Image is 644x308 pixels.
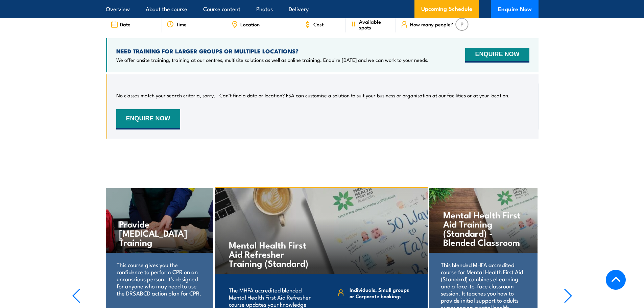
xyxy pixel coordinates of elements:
span: Location [240,21,260,27]
h4: Mental Health First Aid Training (Standard) - Blended Classroom [443,210,523,246]
span: Date [120,21,130,27]
span: Cost [313,21,324,27]
p: Can’t find a date or location? FSA can customise a solution to suit your business or organisation... [219,92,510,99]
p: No classes match your search criteria, sorry. [116,92,215,99]
span: Individuals, Small groups or Corporate bookings [350,286,414,299]
span: How many people? [410,21,453,27]
span: Time [176,21,187,27]
h4: Provide [MEDICAL_DATA] Training [119,219,199,246]
button: ENQUIRE NOW [465,48,529,63]
h4: NEED TRAINING FOR LARGER GROUPS OR MULTIPLE LOCATIONS? [116,47,429,55]
p: We offer onsite training, training at our centres, multisite solutions as well as online training... [116,56,429,63]
span: Available spots [359,19,391,30]
p: This course gives you the confidence to perform CPR on an unconscious person. It's designed for a... [117,261,201,297]
h4: Mental Health First Aid Refresher Training (Standard) [229,240,308,267]
button: ENQUIRE NOW [116,109,180,129]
